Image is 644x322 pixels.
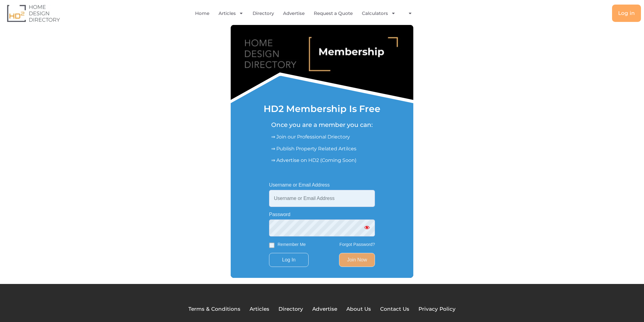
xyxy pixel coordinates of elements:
a: Directory [253,6,274,20]
label: Username or Email Address [269,183,330,187]
input: Log In [269,253,309,267]
a: Articles [219,6,243,20]
nav: Menu [131,6,481,20]
h1: HD2 Membership Is Free [264,104,380,114]
a: Contact Us [380,305,409,313]
p: ⇒ Publish Property Related Artilces [271,145,373,152]
label: Remember Me [278,241,306,248]
a: Advertise [283,6,305,20]
a: Directory [278,305,303,313]
a: Advertise [312,305,337,313]
span: Log in [618,11,635,16]
a: Calculators [362,6,396,20]
h5: Once you are a member you can: [271,121,373,128]
a: Request a Quote [314,6,353,20]
a: Privacy Policy [418,305,456,313]
button: Show password [359,219,375,236]
p: ⇒ Advertise on HD2 (Coming Soon) [271,157,373,164]
a: About Us [346,305,371,313]
p: ⇒ Join our Professional Driectory [271,133,373,141]
label: Password [269,212,290,217]
a: Forgot Password? [339,242,375,247]
a: Log in [612,5,641,22]
a: Articles [250,305,269,313]
a: Home [195,6,209,20]
a: Terms & Conditions [188,305,240,313]
a: Join Now [339,253,375,267]
input: Username or Email Address [269,190,375,207]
